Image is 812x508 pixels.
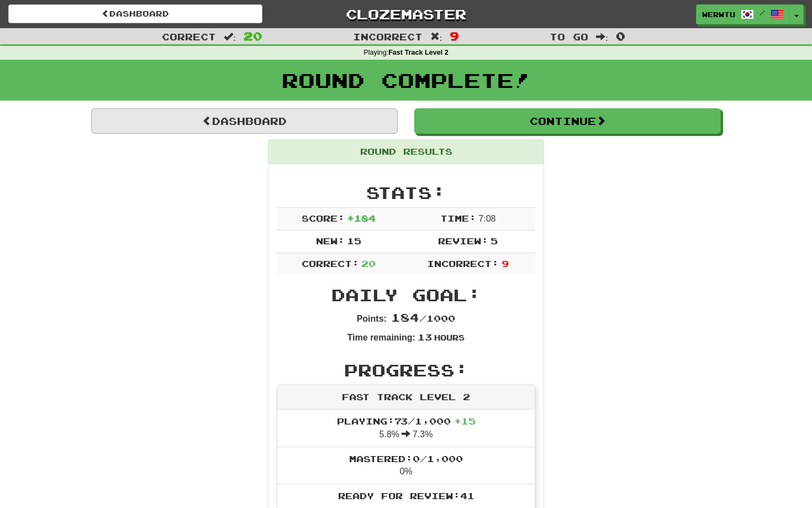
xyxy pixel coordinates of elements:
[430,32,442,41] span: :
[427,258,499,269] span: Incorrect:
[353,31,423,42] span: Incorrect
[347,235,361,246] span: 15
[391,311,419,324] span: 184
[4,69,808,91] h1: Round Complete!
[414,108,721,134] button: Continue
[361,258,376,269] span: 20
[491,235,498,246] span: 5
[316,235,345,246] span: New:
[391,313,455,323] span: / 1000
[224,32,236,41] span: :
[434,333,465,342] small: Hours
[302,258,359,269] span: Correct:
[277,447,535,485] li: 0%
[244,29,262,43] span: 20
[440,213,476,223] span: Time:
[347,213,376,223] span: + 184
[8,4,262,23] a: Dashboard
[277,361,535,379] h2: Progress:
[277,410,535,447] li: 5.8% 7.3%
[438,235,488,246] span: Review:
[277,385,535,410] div: Fast Track Level 2
[337,416,476,426] span: Playing: 73 / 1,000
[702,9,735,19] span: werwtu
[616,29,625,43] span: 0
[279,4,533,24] a: Clozemaster
[347,333,415,342] strong: Time remaining:
[502,258,509,269] span: 9
[277,286,535,304] h2: Daily Goal:
[277,184,535,202] h2: Stats:
[357,314,387,323] strong: Points:
[91,108,398,134] a: Dashboard
[162,31,216,42] span: Correct
[596,32,608,41] span: :
[268,140,544,164] div: Round Results
[760,9,765,17] span: /
[454,416,476,426] span: + 15
[418,332,432,342] span: 13
[550,31,588,42] span: To go
[302,213,345,223] span: Score:
[349,453,463,464] span: Mastered: 0 / 1,000
[450,29,459,43] span: 9
[696,4,790,24] a: werwtu /
[478,214,495,223] span: 7 : 0 8
[338,490,474,501] span: Ready for Review: 41
[388,49,449,56] strong: Fast Track Level 2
